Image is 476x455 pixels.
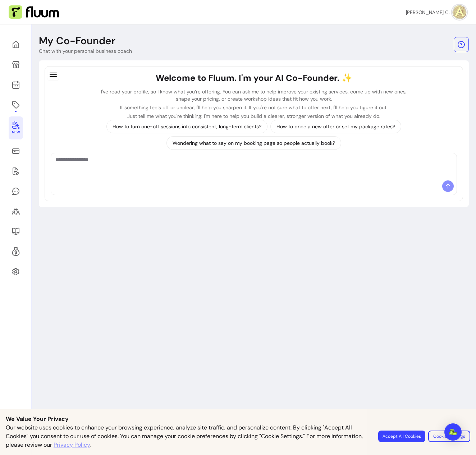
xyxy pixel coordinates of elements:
p: Chat with your personal business coach [39,47,132,55]
a: My Messages [9,183,23,200]
textarea: Ask me anything... [55,156,452,178]
a: Calendar [9,76,23,93]
p: My Co-Founder [39,35,115,47]
span: [PERSON_NAME] C. [406,9,450,15]
a: Resources [9,223,23,240]
a: My Co-Founder [9,116,23,139]
span: New [12,130,20,135]
a: Privacy Policy [54,441,90,449]
a: Clients [9,203,23,220]
a: Home [9,36,23,53]
p: Just tell me what you're thinking: I'm here to help you build a clearer, stronger version of what... [97,112,411,120]
a: Offerings [9,96,23,114]
button: Accept All Cookies [378,431,425,442]
p: How to price a new offer or set my package rates? [276,123,395,130]
a: My Page [9,56,23,73]
p: I've read your profile, so I know what you’re offering. You can ask me to help improve your exist... [97,88,411,102]
img: avatar [453,5,467,19]
img: Fluum Logo [9,5,59,19]
p: How to turn one-off sessions into consistent, long-term clients? [113,123,261,130]
div: Ouvrir le Messenger Intercom [444,423,462,441]
a: Settings [9,263,23,280]
p: If something feels off or unclear, I'll help you sharpen it. If you're not sure what to offer nex... [97,104,411,111]
a: Sales [9,142,23,160]
a: Refer & Earn [9,243,23,260]
p: Wondering what to say on my booking page so people actually book? [173,139,335,147]
h1: Welcome to Fluum. I'm your AI Co-Founder. ✨ [97,72,411,84]
a: Waivers [9,162,23,180]
button: Cookie Settings [428,431,470,442]
p: Our website uses cookies to enhance your browsing experience, analyze site traffic, and personali... [6,423,370,449]
p: We Value Your Privacy [6,415,470,423]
